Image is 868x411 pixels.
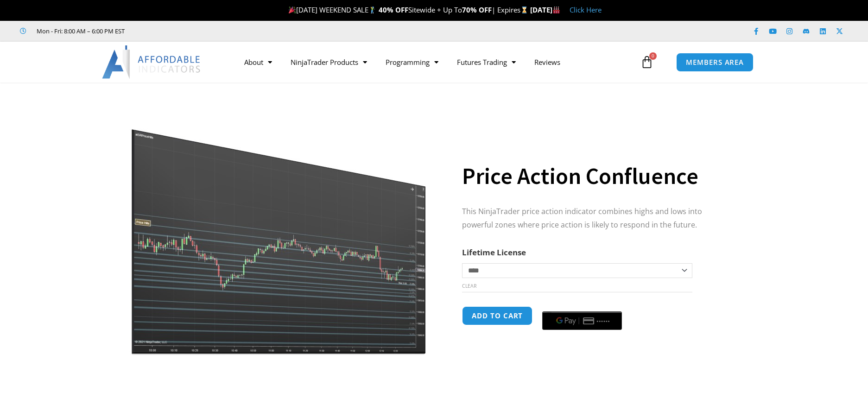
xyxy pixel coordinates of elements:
[286,5,530,14] span: [DATE] WEEKEND SALE Sitewide + Up To | Expires
[521,6,528,13] img: ⌛
[130,99,428,355] img: Price Action Confluence 2
[462,283,476,289] a: Clear options
[462,5,492,14] strong: 70% OFF
[540,305,624,306] iframe: Secure express checkout frame
[462,306,532,325] button: Add to cart
[553,6,560,13] img: 🏭
[597,318,611,324] text: ••••••
[676,53,754,72] a: MEMBERS AREA
[649,52,657,60] span: 0
[376,51,448,73] a: Programming
[34,25,125,37] span: Mon - Fri: 8:00 AM – 6:00 PM EST
[627,49,667,76] a: 0
[138,26,277,36] iframe: Customer reviews powered by Trustpilot
[102,45,202,79] img: LogoAI | Affordable Indicators – NinjaTrader
[462,160,733,192] h1: Price Action Confluence
[379,5,408,14] strong: 40% OFF
[542,311,622,330] button: Buy with GPay
[235,51,281,73] a: About
[686,59,744,66] span: MEMBERS AREA
[369,6,376,13] img: 🏌️‍♂️
[462,206,702,230] span: This NinjaTrader price action indicator combines highs and lows into powerful zones where price a...
[462,247,526,258] label: Lifetime License
[525,51,570,73] a: Reviews
[289,6,296,13] img: 🎉
[235,51,638,73] nav: Menu
[281,51,376,73] a: NinjaTrader Products
[570,5,602,14] a: Click Here
[448,51,525,73] a: Futures Trading
[530,5,560,14] strong: [DATE]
